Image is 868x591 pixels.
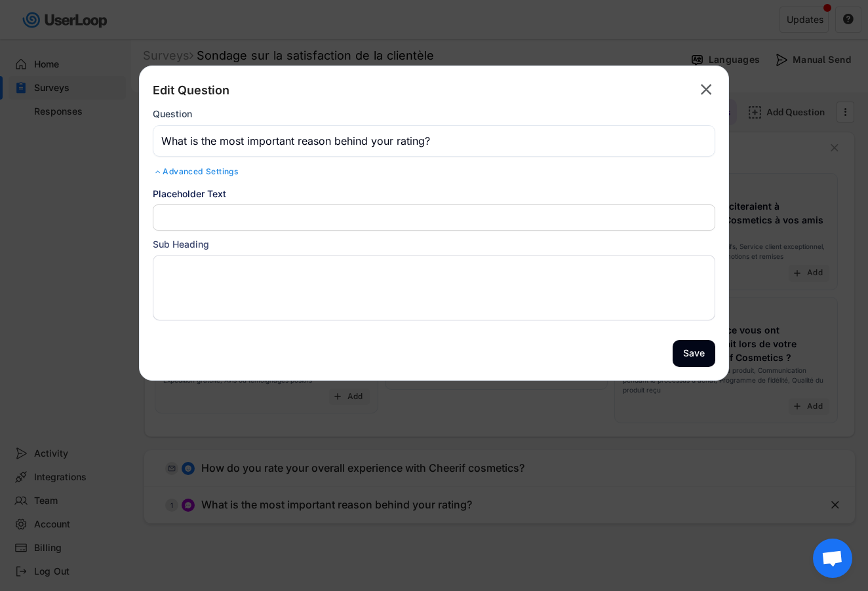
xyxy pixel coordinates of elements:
a: Ouvrir le chat [813,539,852,578]
button: Save [673,340,715,367]
button:  [697,79,715,100]
div: Placeholder Text [153,187,715,200]
input: Type your question here... [153,125,715,157]
div: Edit Question [153,83,229,98]
div: Sub Heading [153,237,715,251]
text:  [701,80,712,99]
div: Question [153,108,192,120]
div: Advanced Settings [153,166,715,177]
